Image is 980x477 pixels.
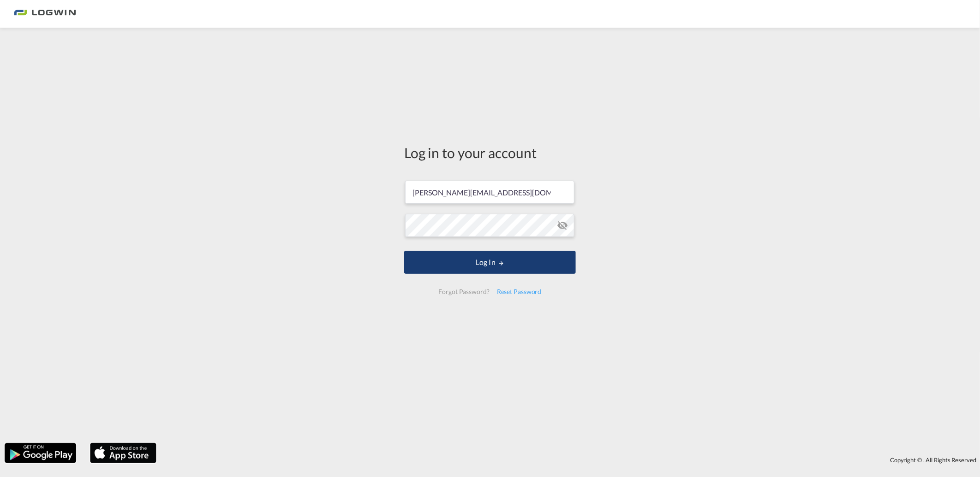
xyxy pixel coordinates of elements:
[89,442,157,464] img: apple.png
[404,143,576,162] div: Log in to your account
[405,181,574,204] input: Enter email/phone number
[14,4,76,24] img: bc73a0e0d8c111efacd525e4c8ad7d32.png
[161,452,980,468] div: Copyright © . All Rights Reserved
[404,251,576,274] button: LOGIN
[557,220,568,231] md-icon: icon-eye-off
[493,283,545,300] div: Reset Password
[4,442,77,464] img: google.png
[435,283,493,300] div: Forgot Password?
